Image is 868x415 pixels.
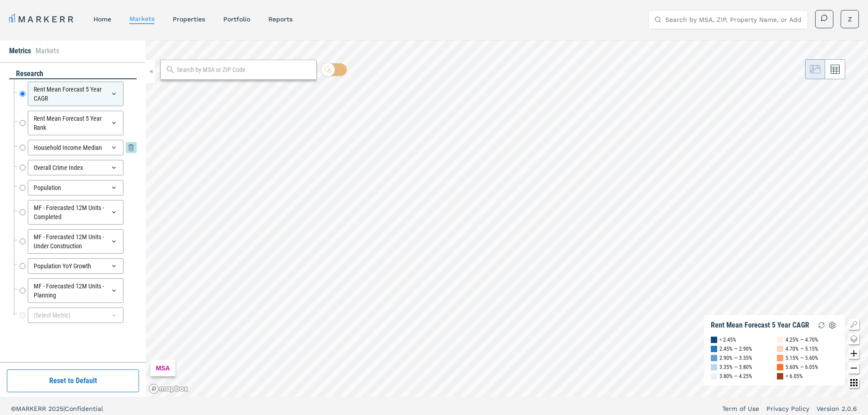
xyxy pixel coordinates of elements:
a: Term of Use [722,404,759,413]
span: Confidential [65,405,103,412]
div: 5.15% — 5.60% [786,354,818,363]
div: MF - Forecasted 12M Units - Completed [28,200,123,225]
a: markets [129,15,154,22]
div: 3.80% — 4.25% [719,372,752,381]
div: (Select Metric) [28,307,123,323]
li: Metrics [9,46,31,56]
input: Search by MSA, ZIP, Property Name, or Address [665,10,802,29]
div: 2.45% — 2.90% [719,344,752,354]
a: Version 2.0.6 [817,404,857,413]
img: Reload Legend [816,320,827,331]
button: Z [841,10,859,28]
button: Zoom in map button [848,348,859,359]
a: MARKERR [9,13,75,26]
button: Change style map button [848,333,859,344]
div: research [9,69,137,79]
a: Mapbox logo [149,384,189,394]
canvas: Map [146,40,868,397]
button: Reset to Default [7,369,139,392]
div: < 2.45% [719,335,736,344]
span: 2025 | [48,405,65,412]
div: MF - Forecasted 12M Units - Planning [28,278,123,303]
a: Portfolio [223,15,250,23]
div: 5.60% — 6.05% [786,363,818,372]
span: Z [848,15,852,24]
button: Show/Hide Legend Map Button [848,319,859,330]
div: MF - Forecasted 12M Units - Under Construction [28,229,123,254]
div: > 6.05% [786,372,803,381]
div: MSA [150,360,175,376]
div: Household Income Median [28,140,123,155]
button: Other options map button [848,377,859,388]
div: 3.35% — 3.80% [719,363,752,372]
span: MARKERR [16,405,48,412]
li: Markets [36,46,59,56]
a: home [93,15,111,23]
div: Rent Mean Forecast 5 Year Rank [28,111,123,135]
div: Rent Mean Forecast 5 Year CAGR [28,82,123,106]
div: Population [28,180,123,195]
a: Privacy Policy [766,404,809,413]
input: Search by MSA or ZIP Code [177,65,312,75]
button: Zoom out map button [848,363,859,374]
div: 4.70% — 5.15% [786,344,818,354]
div: Rent Mean Forecast 5 Year CAGR [711,321,809,330]
div: Population YoY Growth [28,258,123,274]
img: Settings [827,320,838,331]
span: © [11,405,16,412]
div: 4.25% — 4.70% [786,335,818,344]
div: 2.90% — 3.35% [719,354,752,363]
a: properties [173,15,205,23]
div: Overall Crime Index [28,160,123,175]
a: reports [268,15,293,23]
